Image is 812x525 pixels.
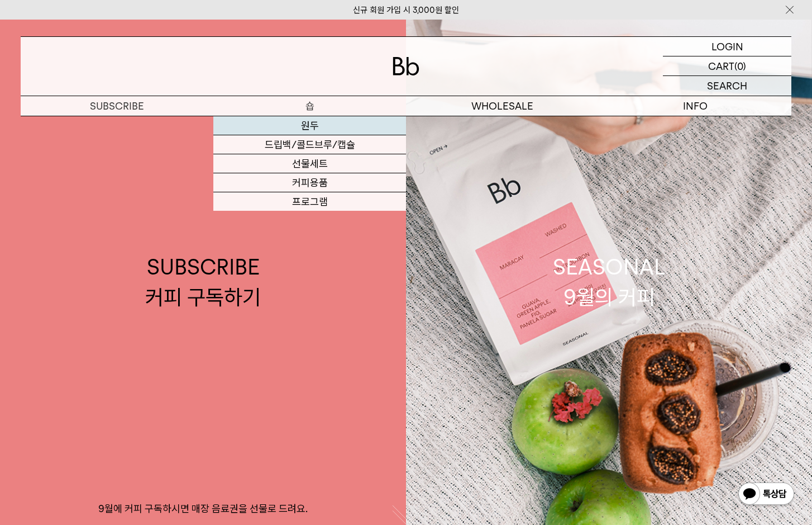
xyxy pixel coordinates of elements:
a: SUBSCRIBE [21,96,213,116]
a: 숍 [213,96,406,116]
a: LOGIN [663,37,791,56]
p: (0) [734,56,746,75]
a: 커피용품 [213,173,406,192]
a: 선물세트 [213,154,406,173]
div: SEASONAL 9월의 커피 [553,252,666,311]
p: LOGIN [711,37,743,56]
a: 드립백/콜드브루/캡슐 [213,135,406,154]
a: 프로그램 [213,192,406,211]
a: CART (0) [663,56,791,76]
div: SUBSCRIBE 커피 구독하기 [145,252,261,311]
a: 신규 회원 가입 시 3,000원 할인 [353,5,459,15]
p: SEARCH [707,76,747,96]
img: 카카오톡 채널 1:1 채팅 버튼 [737,481,795,508]
p: WHOLESALE [406,96,599,116]
img: 로고 [393,57,419,75]
p: CART [708,56,734,75]
p: INFO [599,96,791,116]
a: 원두 [213,116,406,135]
